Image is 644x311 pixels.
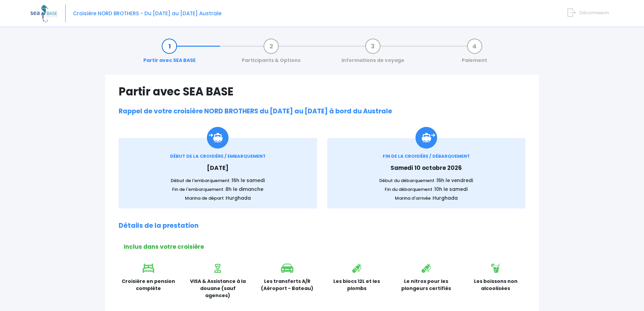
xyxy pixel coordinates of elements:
[337,177,516,184] p: Début du débarquement :
[119,108,525,115] h2: Rappel de votre croisière NORD BROTHERS du [DATE] au [DATE] à bord du Australe
[129,195,307,202] p: Marina de départ :
[458,43,491,64] a: Paiement
[232,177,265,184] span: 16h le samedi
[140,43,199,64] a: Partir avec SEA BASE
[383,153,470,159] span: FIN DE LA CROISIÈRE / DÉBARQUEMENT
[337,195,516,202] p: Marina d'arrivée :
[207,127,229,149] img: Icon_embarquement.svg
[491,264,500,273] img: icon_boisson.svg
[129,177,307,184] p: Début de l'embarquement :
[338,43,408,64] a: Informations de voyage
[434,186,468,193] span: 10h le samedi
[422,264,431,273] img: icon_bouteille.svg
[238,43,304,64] a: Participants & Options
[415,127,437,149] img: icon_debarquement.svg
[188,278,248,299] p: VISA & Assistance à la douane (sauf agences)
[170,153,266,159] span: DÉBUT DE LA CROISIÈRE / EMBARQUEMENT
[337,186,516,193] p: Fin du débarquement :
[124,243,525,250] h2: Inclus dans votre croisière
[225,186,263,193] span: 8h le dimanche
[207,164,229,172] span: [DATE]
[119,85,525,98] h1: Partir avec SEA BASE
[397,278,456,292] p: Le nitrox pour les plongeurs certifiés
[258,278,317,292] p: Les transferts A/R (Aéroport - Bateau)
[466,278,526,292] p: Les boissons non alcoolisées
[119,278,178,292] p: Croisière en pension complète
[436,177,473,184] span: 16h le vendredi
[327,278,387,292] p: Les blocs 12L et les plombs
[226,195,251,201] span: Hurghada
[352,264,361,273] img: icon_bouteille.svg
[433,195,458,201] span: Hurghada
[143,264,154,273] img: icon_lit.svg
[281,264,293,273] img: icon_voiture.svg
[579,9,609,16] span: Déconnexion
[129,186,307,193] p: Fin de l'embarquement :
[390,164,462,172] span: Samedi 10 octobre 2026
[119,222,525,230] h2: Détails de la prestation
[214,264,221,273] img: icon_visa.svg
[73,10,221,17] span: Croisière NORD BROTHERS - Du [DATE] au [DATE] Australe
